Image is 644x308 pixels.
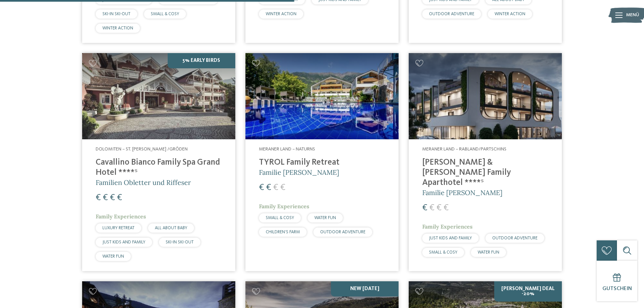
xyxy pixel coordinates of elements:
span: € [444,204,449,212]
span: OUTDOOR ADVENTURE [492,236,538,240]
span: JUST KIDS AND FAMILY [429,236,472,240]
span: OUTDOOR ADVENTURE [320,230,365,234]
h4: Cavallino Bianco Family Spa Grand Hotel ****ˢ [96,158,222,178]
span: SKI-IN SKI-OUT [102,12,130,16]
span: WINTER ACTION [102,26,133,30]
span: SKI-IN SKI-OUT [166,240,194,244]
span: WINTER ACTION [266,12,296,16]
span: € [429,204,434,212]
span: LUXURY RETREAT [102,226,135,230]
span: Meraner Land – Rabland/Partschins [422,147,506,151]
span: WINTER ACTION [495,12,525,16]
span: WATER FUN [478,250,499,255]
span: € [96,193,101,202]
span: JUST KIDS AND FAMILY [102,240,145,244]
span: Meraner Land – Naturns [259,147,315,151]
span: € [422,204,427,212]
span: € [280,183,285,192]
span: € [436,204,442,212]
a: Gutschein [597,261,637,301]
span: € [110,193,115,202]
span: SMALL & COSY [429,250,457,255]
span: WATER FUN [102,254,124,259]
a: Familienhotels gesucht? Hier findet ihr die besten! Meraner Land – Rabland/Partschins [PERSON_NAM... [409,53,562,271]
span: ALL ABOUT BABY [155,226,187,230]
a: Familienhotels gesucht? Hier findet ihr die besten! Meraner Land – Naturns TYROL Family Retreat F... [245,53,399,271]
span: Family Experiences [96,213,146,220]
span: Familie [PERSON_NAME] [259,168,339,176]
span: WATER FUN [314,216,336,220]
span: Gutschein [602,286,632,291]
span: € [117,193,122,202]
span: Family Experiences [259,203,309,210]
img: Family Spa Grand Hotel Cavallino Bianco ****ˢ [82,53,235,139]
span: € [103,193,108,202]
span: Dolomiten – St. [PERSON_NAME] /Gröden [96,147,188,151]
span: € [273,183,278,192]
a: Familienhotels gesucht? Hier findet ihr die besten! 5% Early Birds Dolomiten – St. [PERSON_NAME] ... [82,53,235,271]
span: OUTDOOR ADVENTURE [429,12,474,16]
img: Familien Wellness Residence Tyrol **** [245,53,399,139]
img: Familienhotels gesucht? Hier findet ihr die besten! [409,53,562,139]
span: Familie [PERSON_NAME] [422,188,502,197]
span: € [266,183,271,192]
span: CHILDREN’S FARM [266,230,300,234]
span: Family Experiences [422,223,473,230]
span: € [259,183,264,192]
span: SMALL & COSY [266,216,294,220]
h4: TYROL Family Retreat [259,158,385,168]
span: Familien Obletter und Riffeser [96,178,191,187]
h4: [PERSON_NAME] & [PERSON_NAME] Family Aparthotel ****ˢ [422,158,548,188]
span: SMALL & COSY [151,12,179,16]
